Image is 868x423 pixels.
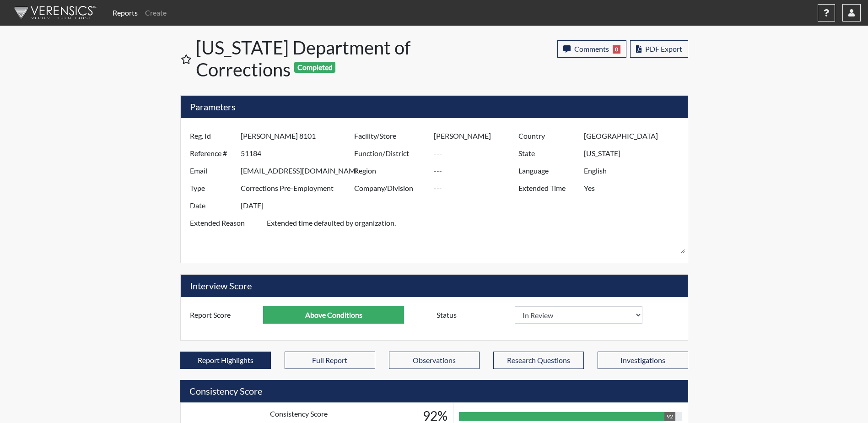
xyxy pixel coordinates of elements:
div: Document a decision to hire or decline a candiate [430,306,685,324]
label: Company/Division [347,179,434,197]
label: Country [512,127,584,145]
h5: Consistency Score [180,380,688,402]
label: Status [430,306,515,324]
button: Observations [389,352,480,369]
label: Region [347,162,434,179]
input: --- [434,162,521,179]
label: Facility/Store [347,127,434,145]
label: Language [512,162,584,179]
button: Report Highlights [180,352,271,369]
input: --- [584,127,685,145]
label: Report Score [183,306,264,324]
input: --- [241,145,356,162]
button: Investigations [598,352,688,369]
label: Reg. Id [183,127,241,145]
h5: Parameters [181,96,688,118]
input: --- [241,127,356,145]
label: Date [183,197,241,214]
input: --- [434,127,521,145]
input: --- [584,162,685,179]
input: --- [434,179,521,197]
label: Type [183,179,241,197]
label: Extended Reason [183,214,267,254]
button: Full Report [285,352,375,369]
label: Email [183,162,241,179]
label: Function/District [347,145,434,162]
input: --- [241,162,356,179]
button: Comments0 [557,40,626,58]
label: State [512,145,584,162]
input: --- [241,197,356,214]
input: --- [434,145,521,162]
span: Completed [294,62,335,73]
span: PDF Export [645,44,682,53]
input: --- [241,179,356,197]
input: --- [584,145,685,162]
input: --- [584,179,685,197]
button: Research Questions [493,352,584,369]
h5: Interview Score [181,275,688,297]
label: Extended Time [512,179,584,197]
div: 92 [664,412,675,421]
a: Create [141,4,170,22]
button: PDF Export [630,40,688,58]
span: 0 [613,45,620,54]
span: Comments [574,44,609,53]
a: Reports [109,4,141,22]
input: --- [263,306,404,324]
h1: [US_STATE] Department of Corrections [196,37,435,81]
label: Reference # [183,145,241,162]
